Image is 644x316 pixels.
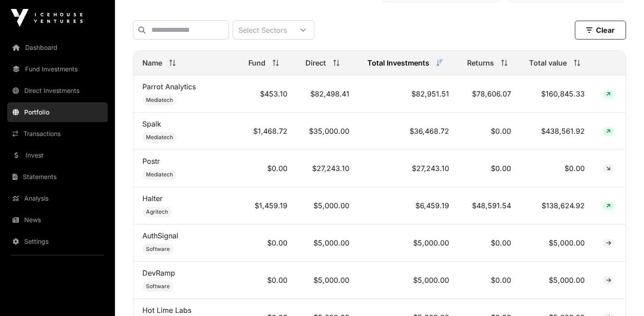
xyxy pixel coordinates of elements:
[142,57,162,68] span: Name
[358,224,458,262] td: $5,000.00
[142,231,178,240] a: AuthSignal
[520,113,594,150] td: $438,561.92
[7,59,108,79] a: Fund Investments
[146,246,170,253] span: Software
[142,306,191,315] a: Hot Lime Labs
[239,75,296,113] td: $453.10
[458,113,520,150] td: $0.00
[305,57,326,68] span: Direct
[142,119,161,128] a: Spalk
[520,150,594,187] td: $0.00
[146,171,173,178] span: Mediatech
[358,75,458,113] td: $82,951.51
[146,97,173,104] span: Mediatech
[358,262,458,299] td: $5,000.00
[239,224,296,262] td: $0.00
[7,102,108,122] a: Portfolio
[520,262,594,299] td: $5,000.00
[248,57,265,68] span: Fund
[239,150,296,187] td: $0.00
[7,81,108,101] a: Direct Investments
[7,189,108,208] a: Analysis
[296,224,358,262] td: $5,000.00
[296,187,358,224] td: $5,000.00
[458,75,520,113] td: $78,606.07
[358,150,458,187] td: $27,243.10
[296,150,358,187] td: $27,243.10
[233,21,292,39] div: Select Sectors
[358,187,458,224] td: $6,459.19
[146,208,168,215] span: Agritech
[7,167,108,187] a: Statements
[458,224,520,262] td: $0.00
[142,268,175,277] a: DevRamp
[467,57,494,68] span: Returns
[7,124,108,144] a: Transactions
[520,75,594,113] td: $160,845.33
[367,57,429,68] span: Total Investments
[458,150,520,187] td: $0.00
[239,262,296,299] td: $0.00
[239,113,296,150] td: $1,468.72
[7,232,108,251] a: Settings
[520,187,594,224] td: $138,624.92
[146,134,173,141] span: Mediatech
[7,38,108,57] a: Dashboard
[296,113,358,150] td: $35,000.00
[142,82,196,91] a: Parrot Analytics
[7,210,108,230] a: News
[458,187,520,224] td: $48,591.54
[296,75,358,113] td: $82,498.41
[142,157,160,166] a: Postr
[458,262,520,299] td: $0.00
[146,283,170,290] span: Software
[599,273,644,316] iframe: Chat Widget
[7,145,108,165] a: Invest
[239,187,296,224] td: $1,459.19
[11,9,83,27] img: Icehouse Ventures Logo
[358,113,458,150] td: $36,468.72
[529,57,567,68] span: Total value
[575,21,626,39] button: Clear
[296,262,358,299] td: $5,000.00
[142,194,163,203] a: Halter
[520,224,594,262] td: $5,000.00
